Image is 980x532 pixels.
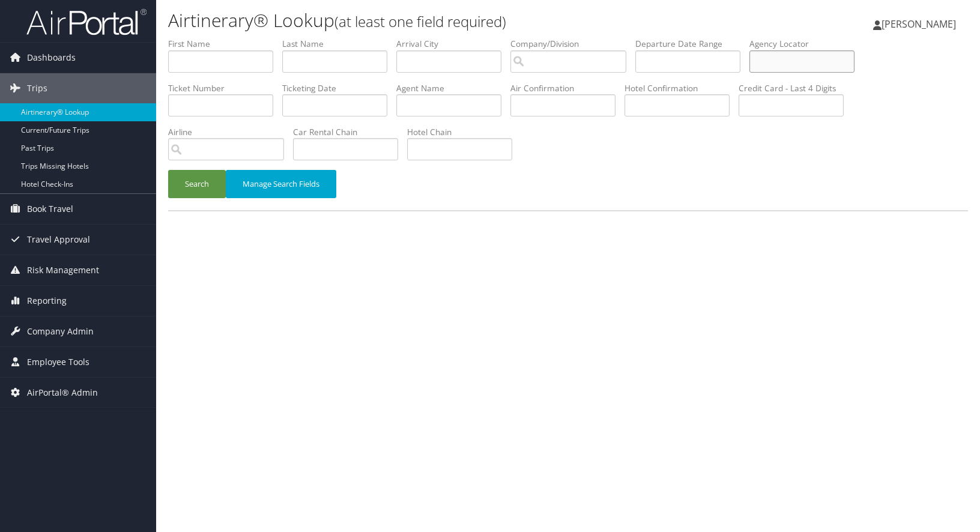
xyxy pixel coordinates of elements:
label: Airline [168,126,293,138]
span: AirPortal® Admin [27,378,98,408]
span: Trips [27,73,47,103]
label: Last Name [282,38,396,50]
img: airportal-logo.png [26,8,147,36]
label: Air Confirmation [510,82,625,94]
label: Credit Card - Last 4 Digits [739,82,853,94]
label: Departure Date Range [635,38,749,50]
label: Agent Name [396,82,510,94]
span: Risk Management [27,255,99,285]
label: Ticketing Date [282,82,396,94]
span: Company Admin [27,316,94,346]
label: Arrival City [396,38,510,50]
label: Ticket Number [168,82,282,94]
button: Manage Search Fields [226,170,336,198]
button: Search [168,170,226,198]
label: First Name [168,38,282,50]
label: Hotel Confirmation [625,82,739,94]
label: Hotel Chain [407,126,521,138]
span: [PERSON_NAME] [882,17,956,31]
span: Dashboards [27,43,76,73]
label: Agency Locator [749,38,864,50]
h1: Airtinerary® Lookup [168,8,701,33]
a: [PERSON_NAME] [873,6,968,42]
label: Car Rental Chain [293,126,407,138]
span: Reporting [27,286,67,316]
span: Travel Approval [27,225,90,255]
label: Company/Division [510,38,635,50]
span: Book Travel [27,194,73,224]
small: (at least one field required) [334,11,506,31]
span: Employee Tools [27,347,89,377]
